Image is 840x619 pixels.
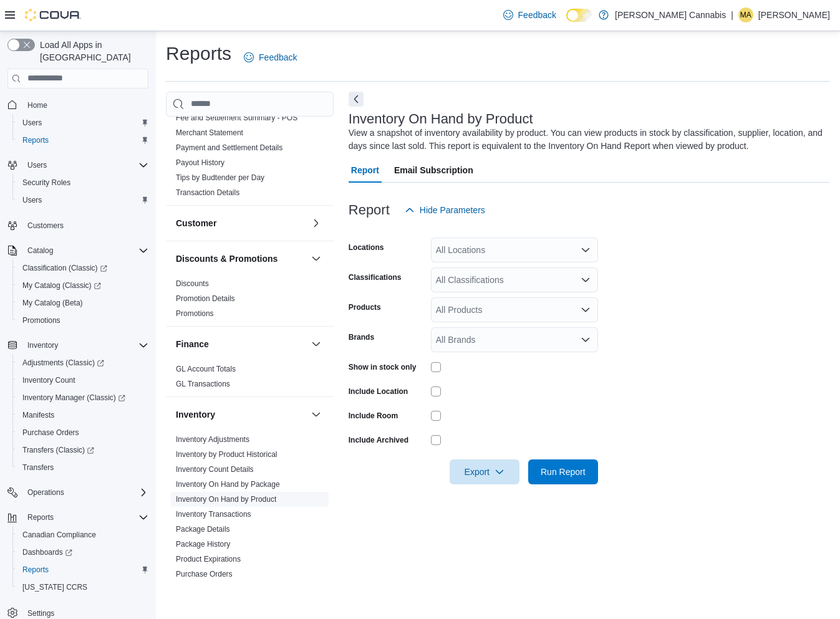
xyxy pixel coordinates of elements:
[349,112,533,127] h3: Inventory On Hand by Product
[22,243,148,258] span: Catalog
[12,294,153,312] button: My Catalog (Beta)
[176,524,230,534] span: Package Details
[25,9,81,21] img: Cova
[349,127,824,153] div: View a snapshot of inventory availability by product. You can view products in stock by classific...
[176,252,306,265] button: Discounts & Promotions
[541,466,586,478] span: Run Report
[17,580,92,595] a: [US_STATE] CCRS
[176,279,209,288] a: Discounts
[17,313,65,328] a: Promotions
[176,408,215,421] h3: Inventory
[22,358,104,368] span: Adjustments (Classic)
[166,41,231,66] h1: Reports
[22,158,52,173] button: Users
[259,51,297,64] span: Feedback
[17,562,148,577] span: Reports
[22,178,70,188] span: Security Roles
[22,281,101,290] span: My Catalog (Classic)
[176,309,214,318] a: Promotions
[22,565,49,575] span: Reports
[176,464,254,474] span: Inventory Count Details
[17,545,148,560] span: Dashboards
[22,547,72,557] span: Dashboards
[176,569,233,579] span: Purchase Orders
[2,96,153,114] button: Home
[176,294,235,304] span: Promotion Details
[176,252,278,265] h3: Discounts & Promotions
[17,278,148,293] span: My Catalog (Classic)
[528,459,598,484] button: Run Report
[176,173,264,182] a: Tips by Budtender per Day
[176,380,230,388] a: GL Transactions
[22,243,58,258] button: Catalog
[17,390,148,405] span: Inventory Manager (Classic)
[17,193,148,208] span: Users
[176,570,233,578] a: Purchase Orders
[166,95,334,205] div: Cova Pay [GEOGRAPHIC_DATA]
[309,337,324,352] button: Finance
[27,221,64,231] span: Customers
[2,156,153,174] button: Users
[166,432,334,617] div: Inventory
[22,393,125,403] span: Inventory Manager (Classic)
[176,554,241,564] span: Product Expirations
[349,332,374,342] label: Brands
[176,365,236,373] a: GL Account Totals
[176,495,276,504] a: Inventory On Hand by Product
[349,92,364,107] button: Next
[176,449,278,459] span: Inventory by Product Historical
[2,242,153,259] button: Catalog
[17,545,77,560] a: Dashboards
[17,527,101,542] a: Canadian Compliance
[394,158,473,183] span: Email Subscription
[2,337,153,354] button: Inventory
[22,118,42,128] span: Users
[518,9,556,21] span: Feedback
[27,340,58,350] span: Inventory
[17,408,148,423] span: Manifests
[176,525,230,534] a: Package Details
[176,188,239,198] span: Transaction Details
[17,175,148,190] span: Security Roles
[581,245,591,255] button: Open list of options
[27,608,54,618] span: Settings
[176,540,230,549] a: Package History
[176,217,216,229] h3: Customer
[738,7,753,22] div: Mike Ainsworth
[176,309,214,319] span: Promotions
[22,582,87,592] span: [US_STATE] CCRS
[349,386,408,396] label: Include Location
[27,512,54,522] span: Reports
[17,408,59,423] a: Manifests
[22,263,107,273] span: Classification (Classic)
[22,530,96,540] span: Canadian Compliance
[27,246,53,256] span: Catalog
[309,251,324,266] button: Discounts & Promotions
[176,510,251,519] a: Inventory Transactions
[176,408,306,421] button: Inventory
[22,97,148,113] span: Home
[176,435,249,444] a: Inventory Adjustments
[17,313,148,328] span: Promotions
[12,372,153,389] button: Inventory Count
[17,261,112,276] a: Classification (Classic)
[349,411,398,421] label: Include Room
[12,441,153,459] a: Transfers (Classic)
[22,218,69,233] a: Customers
[22,158,148,173] span: Users
[17,460,148,475] span: Transfers
[176,539,230,549] span: Package History
[22,410,54,420] span: Manifests
[176,434,249,444] span: Inventory Adjustments
[349,272,402,282] label: Classifications
[17,115,47,130] a: Users
[12,312,153,329] button: Promotions
[457,459,512,484] span: Export
[17,261,148,276] span: Classification (Classic)
[17,562,54,577] a: Reports
[17,133,148,148] span: Reports
[22,485,69,500] button: Operations
[22,298,83,308] span: My Catalog (Beta)
[22,375,75,385] span: Inventory Count
[17,355,109,370] a: Adjustments (Classic)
